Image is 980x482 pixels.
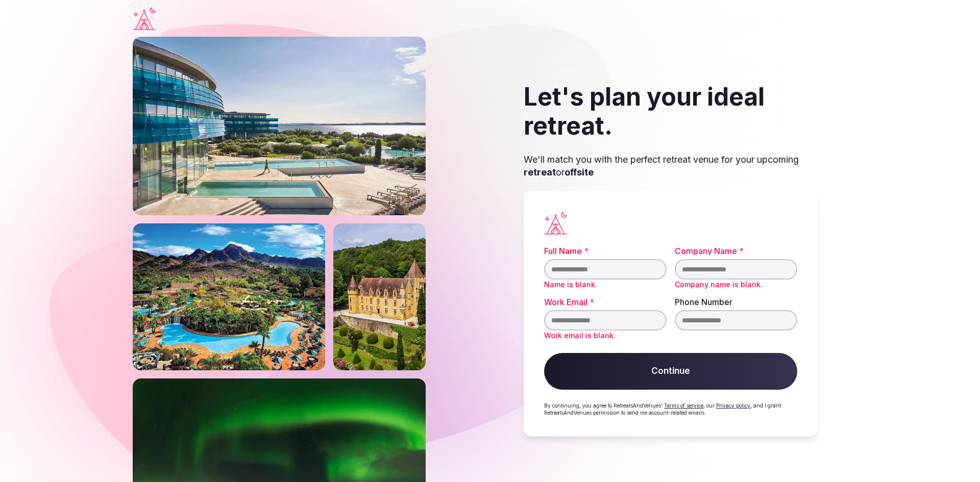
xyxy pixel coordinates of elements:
[675,298,797,306] label: Phone Number
[133,7,156,30] a: Visit the homepage
[565,167,594,177] strong: offsite
[675,247,797,255] label: Company Name
[133,223,325,370] img: Phoenix river ranch resort
[675,280,797,290] p: Company name is blank.
[544,247,667,255] label: Full Name
[664,402,703,409] a: Terms of service
[544,353,797,390] button: Continue
[333,223,426,370] img: Castle on a slope
[524,153,818,179] p: We'll match you with the perfect retreat venue for your upcoming or
[524,82,818,141] h2: Let's plan your ideal retreat.
[524,167,556,177] strong: retreat
[544,402,797,416] p: By continuing, you agree to RetreatsAndVenues' , our , and I grant RetreatsAndVenues permission t...
[544,298,667,306] label: Work Email
[133,37,426,215] img: Falkensteiner outdoor resort with pools
[716,402,750,409] a: Privacy policy
[544,331,667,341] p: Work email is blank.
[544,280,667,290] p: Name is blank.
